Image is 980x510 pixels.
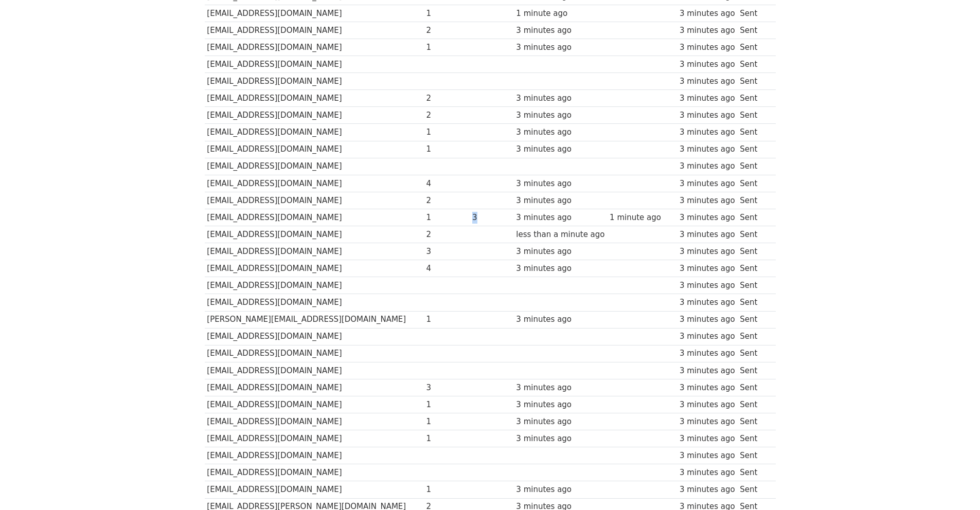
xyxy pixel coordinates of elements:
td: Sent [737,430,770,447]
td: [EMAIL_ADDRESS][DOMAIN_NAME] [205,39,424,56]
div: 3 [426,382,467,394]
div: 3 minutes ago [680,314,735,325]
div: less than a minute ago [516,229,604,241]
div: 3 minutes ago [680,433,735,445]
div: 1 [426,8,467,20]
div: 1 [426,484,467,496]
div: 3 minutes ago [516,433,604,445]
div: 3 minutes ago [680,212,735,224]
div: 3 minutes ago [680,178,735,190]
td: Sent [737,379,770,396]
td: Sent [737,447,770,464]
div: 3 minutes ago [516,484,604,496]
td: Sent [737,5,770,22]
div: 3 minutes ago [680,195,735,207]
td: [EMAIL_ADDRESS][DOMAIN_NAME] [205,464,424,481]
div: 1 minute ago [610,212,674,224]
td: [EMAIL_ADDRESS][DOMAIN_NAME] [205,175,424,192]
td: Sent [737,481,770,498]
td: [EMAIL_ADDRESS][DOMAIN_NAME] [205,328,424,345]
td: Sent [737,175,770,192]
td: [EMAIL_ADDRESS][DOMAIN_NAME] [205,260,424,277]
div: 3 minutes ago [516,25,604,37]
div: 3 minutes ago [680,8,735,20]
div: 3 minutes ago [516,212,604,224]
iframe: Chat Widget [929,461,980,510]
div: 3 minutes ago [680,110,735,121]
td: [EMAIL_ADDRESS][DOMAIN_NAME] [205,447,424,464]
div: 1 [426,126,467,138]
div: 3 minutes ago [516,195,604,207]
td: [EMAIL_ADDRESS][DOMAIN_NAME] [205,481,424,498]
div: 4 [426,178,467,190]
td: [EMAIL_ADDRESS][DOMAIN_NAME] [205,5,424,22]
div: 3 [472,212,511,224]
td: [EMAIL_ADDRESS][DOMAIN_NAME] [205,277,424,294]
div: 4 [426,263,467,275]
td: Sent [737,294,770,311]
div: 1 [426,143,467,155]
td: [EMAIL_ADDRESS][DOMAIN_NAME] [205,294,424,311]
div: 3 minutes ago [680,382,735,394]
td: Sent [737,311,770,328]
td: [EMAIL_ADDRESS][DOMAIN_NAME] [205,73,424,90]
td: [EMAIL_ADDRESS][DOMAIN_NAME] [205,56,424,73]
div: 3 minutes ago [680,42,735,53]
td: Sent [737,22,770,39]
div: 3 minutes ago [680,399,735,411]
td: [EMAIL_ADDRESS][DOMAIN_NAME] [205,192,424,209]
td: Sent [737,226,770,243]
td: [EMAIL_ADDRESS][DOMAIN_NAME] [205,413,424,430]
td: Sent [737,396,770,413]
div: 3 [426,246,467,258]
div: 3 minutes ago [680,263,735,275]
td: [EMAIL_ADDRESS][DOMAIN_NAME] [205,158,424,175]
div: 1 [426,416,467,428]
td: [EMAIL_ADDRESS][DOMAIN_NAME] [205,396,424,413]
div: 1 [426,212,467,224]
td: Sent [737,277,770,294]
div: 3 minutes ago [516,416,604,428]
div: 3 minutes ago [516,93,604,104]
div: 3 minutes ago [680,246,735,258]
td: Sent [737,124,770,141]
div: 1 minute ago [516,8,604,20]
div: 3 minutes ago [516,126,604,138]
div: 1 [426,314,467,325]
div: 3 minutes ago [516,42,604,53]
td: [EMAIL_ADDRESS][DOMAIN_NAME] [205,430,424,447]
div: 3 minutes ago [516,246,604,258]
td: Sent [737,107,770,124]
div: 3 minutes ago [680,93,735,104]
td: Sent [737,158,770,175]
div: 3 minutes ago [680,331,735,342]
td: Sent [737,141,770,158]
div: 3 minutes ago [516,382,604,394]
div: 3 minutes ago [680,160,735,172]
div: 3 minutes ago [680,348,735,359]
td: [EMAIL_ADDRESS][DOMAIN_NAME] [205,107,424,124]
td: [EMAIL_ADDRESS][DOMAIN_NAME] [205,345,424,362]
div: 3 minutes ago [680,143,735,155]
td: Sent [737,243,770,260]
div: 3 minutes ago [680,126,735,138]
td: Sent [737,90,770,107]
div: 3 minutes ago [516,143,604,155]
div: 1 [426,433,467,445]
div: 1 [426,42,467,53]
td: Sent [737,362,770,379]
div: 3 minutes ago [516,263,604,275]
td: [EMAIL_ADDRESS][DOMAIN_NAME] [205,90,424,107]
td: Sent [737,192,770,209]
td: Sent [737,260,770,277]
td: Sent [737,413,770,430]
div: 3 minutes ago [680,467,735,479]
div: 3 minutes ago [680,76,735,87]
td: [EMAIL_ADDRESS][DOMAIN_NAME] [205,362,424,379]
td: Sent [737,464,770,481]
div: 3 minutes ago [680,416,735,428]
td: Sent [737,39,770,56]
td: [EMAIL_ADDRESS][DOMAIN_NAME] [205,124,424,141]
td: [EMAIL_ADDRESS][DOMAIN_NAME] [205,243,424,260]
div: 2 [426,25,467,37]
